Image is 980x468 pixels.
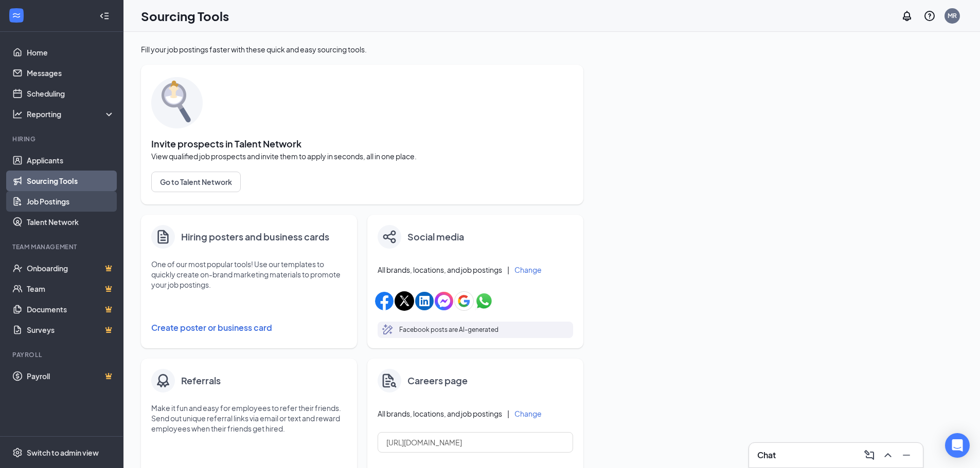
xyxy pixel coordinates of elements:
[12,109,23,119] svg: Analysis
[923,10,936,22] svg: QuestionInfo
[12,135,113,143] div: Hiring
[151,403,347,434] p: Make it fun and easy for employees to refer their friends. Send out unique referral links via ema...
[151,77,203,128] img: sourcing-tools
[378,408,502,419] span: All brands, locations, and job postings
[27,42,115,63] a: Home
[181,230,329,244] h4: Hiring posters and business cards
[27,171,115,191] a: Sourcing Tools
[27,278,115,299] a: TeamCrown
[27,109,115,119] div: Reporting
[12,242,113,251] div: Team Management
[27,258,115,278] a: OnboardingCrown
[407,230,464,244] h4: Social media
[27,191,115,212] a: Job Postings
[181,373,221,388] h4: Referrals
[435,292,453,310] img: facebookMessengerIcon
[27,63,115,83] a: Messages
[375,292,394,310] img: facebookIcon
[27,447,99,458] div: Switch to admin view
[11,10,22,21] svg: WorkstreamLogo
[151,259,347,290] p: One of our most popular tools! Use our templates to quickly create on-brand marketing materials t...
[382,373,397,388] img: careers
[27,212,115,232] a: Talent Network
[27,320,115,340] a: SurveysCrown
[514,410,542,417] button: Change
[383,230,396,244] img: share
[757,450,776,461] h3: Chat
[27,83,115,104] a: Scheduling
[12,350,113,359] div: Payroll
[901,10,913,22] svg: Notifications
[141,44,583,54] div: Fill your job postings faster with these quick and easy sourcing tools.
[151,151,573,161] span: View qualified job prospects and invite them to apply in seconds, all in one place.
[151,172,241,192] button: Go to Talent Network
[454,291,474,311] img: googleIcon
[945,433,970,458] div: Open Intercom Messenger
[407,373,468,388] h4: Careers page
[27,150,115,171] a: Applicants
[382,324,394,336] svg: MagicPencil
[948,11,957,20] div: MR
[880,447,896,463] button: ChevronUp
[151,139,573,149] span: Invite prospects in Talent Network
[514,266,542,273] button: Change
[882,449,894,461] svg: ChevronUp
[475,292,493,310] img: whatsappIcon
[141,7,229,25] h1: Sourcing Tools
[378,265,502,275] span: All brands, locations, and job postings
[900,449,913,461] svg: Minimize
[399,325,498,335] p: Facebook posts are AI-generated
[507,408,509,419] div: |
[27,366,115,386] a: PayrollCrown
[155,228,171,246] svg: Document
[99,11,110,21] svg: Collapse
[155,372,171,389] img: badge
[863,449,876,461] svg: ComposeMessage
[151,172,573,192] a: Go to Talent Network
[27,299,115,320] a: DocumentsCrown
[861,447,878,463] button: ComposeMessage
[151,317,347,338] button: Create poster or business card
[898,447,915,463] button: Minimize
[415,292,434,310] img: linkedinIcon
[12,447,23,458] svg: Settings
[507,264,509,275] div: |
[395,291,414,311] img: xIcon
